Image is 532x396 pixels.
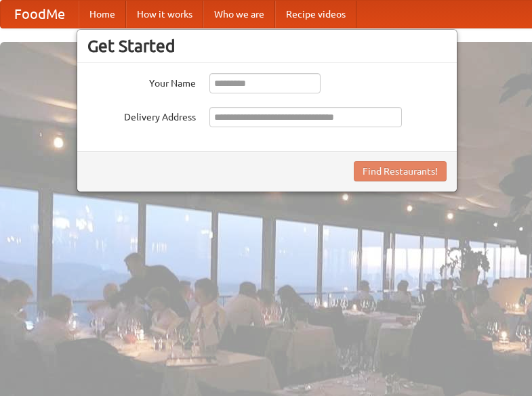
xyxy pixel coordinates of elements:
[203,1,275,28] a: Who we are
[126,1,203,28] a: How it works
[87,107,196,124] label: Delivery Address
[275,1,356,28] a: Recipe videos
[79,1,126,28] a: Home
[87,36,447,56] h3: Get Started
[87,73,196,90] label: Your Name
[1,1,79,28] a: FoodMe
[354,161,447,181] button: Find Restaurants!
